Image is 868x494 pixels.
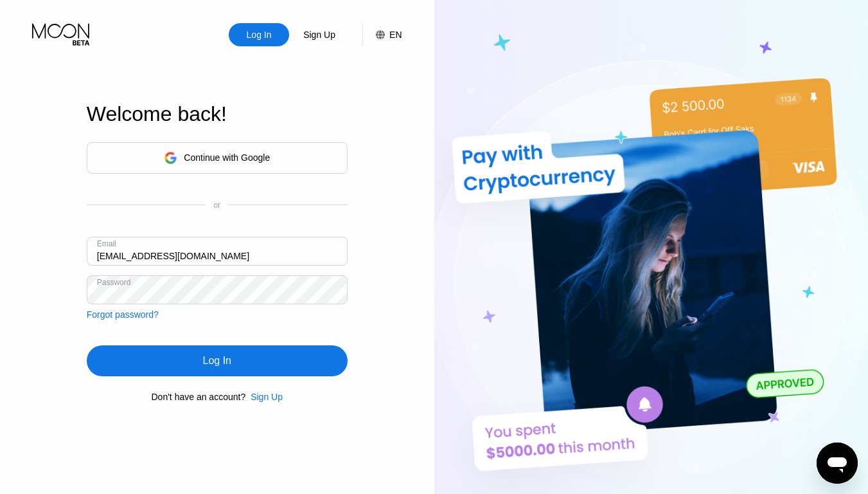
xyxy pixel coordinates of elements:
[289,23,350,46] div: Sign Up
[87,345,348,376] div: Log In
[203,354,231,367] div: Log In
[87,309,159,320] div: Forgot password?
[97,278,131,287] div: Password
[97,239,116,248] div: Email
[184,152,270,163] div: Continue with Google
[87,102,348,126] div: Welcome back!
[87,142,348,174] div: Continue with Google
[245,392,283,402] div: Sign Up
[302,28,337,41] div: Sign Up
[245,28,273,41] div: Log In
[213,201,220,210] div: or
[251,392,283,402] div: Sign Up
[152,392,246,402] div: Don't have an account?
[362,23,402,46] div: EN
[229,23,289,46] div: Log In
[389,30,402,40] div: EN
[817,443,858,484] iframe: Button to launch messaging window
